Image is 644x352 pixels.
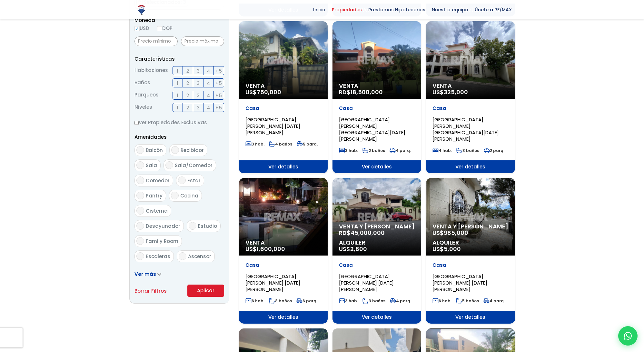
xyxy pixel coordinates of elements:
span: Ver detalles [426,311,515,324]
input: Comedor [136,176,144,184]
span: 4 [207,104,210,112]
a: Ver más [134,271,161,277]
span: Préstamos Hipotecarios [365,5,429,15]
span: Únete a RE/MAX [471,5,515,15]
span: US$ [245,88,281,96]
span: 1 [177,91,178,99]
a: Venta RD$18,500,000 Casa [GEOGRAPHIC_DATA][PERSON_NAME][GEOGRAPHIC_DATA][DATE][PERSON_NAME] 3 hab... [332,21,421,173]
span: 3 baños [362,298,385,304]
span: Ver detalles [332,311,421,324]
span: Ver detalles [239,160,328,173]
span: US$ [432,245,461,253]
input: Precio mínimo [134,36,178,46]
span: 750,000 [257,88,281,96]
span: US$ [245,245,285,253]
span: Cocina [180,192,198,199]
p: Casa [432,262,508,268]
input: Desayunador [136,222,144,230]
input: Estar [178,176,186,184]
span: Pantry [146,192,163,199]
span: 3 hab. [245,141,264,147]
span: Ver detalles [239,311,328,324]
span: +5 [215,79,222,87]
span: 4 parq. [390,298,411,304]
span: +5 [215,104,222,112]
p: Características [134,55,224,63]
span: RD$ [339,88,383,96]
input: Balcón [136,146,144,154]
p: Casa [339,262,415,268]
input: DOP [157,26,162,31]
span: 2,800 [350,245,367,253]
p: Casa [432,105,508,112]
input: Estudio [189,222,196,230]
label: DOP [157,24,173,32]
span: 2 [186,91,189,99]
p: Casa [339,105,415,112]
span: 2 parq. [484,148,504,153]
label: USD [134,24,149,32]
span: 1,600,000 [257,245,285,253]
span: Venta [339,83,415,89]
span: 3 baños [456,148,479,153]
span: Ver más [134,271,156,277]
span: Alquiler [339,239,415,246]
span: 5 baños [456,298,479,304]
span: Sala/Comedor [175,162,213,169]
span: Desayunador [146,223,180,229]
span: 4 [207,79,210,87]
span: Family Room [146,238,178,245]
span: Sala [146,162,157,169]
span: 18,500,000 [351,88,383,96]
span: [GEOGRAPHIC_DATA][PERSON_NAME] [DATE][PERSON_NAME] [245,273,300,293]
span: 2 [186,104,189,112]
input: Recibidor [171,146,179,154]
span: +5 [215,91,222,99]
span: Balcón [146,147,163,154]
span: 2 baños [362,148,385,153]
span: US$ [432,88,468,96]
span: 2 [186,79,189,87]
span: 3 [197,67,200,75]
span: 3 [197,104,200,112]
a: Venta US$325,000 Casa [GEOGRAPHIC_DATA][PERSON_NAME][GEOGRAPHIC_DATA][DATE][PERSON_NAME] 4 hab. 3... [426,21,515,173]
span: [GEOGRAPHIC_DATA][PERSON_NAME] [DATE][PERSON_NAME] [432,273,487,293]
span: [GEOGRAPHIC_DATA][PERSON_NAME][GEOGRAPHIC_DATA][DATE][PERSON_NAME] [432,116,499,142]
button: Aplicar [187,285,224,297]
span: Ver detalles [426,160,515,173]
span: Propiedades [329,5,365,15]
span: [GEOGRAPHIC_DATA][PERSON_NAME] [DATE][PERSON_NAME] [339,273,394,293]
span: Escaleras [146,253,170,260]
span: Alquiler [432,239,508,246]
span: 4 hab. [432,148,452,153]
span: 4 parq. [483,298,505,304]
span: 4 [207,91,210,99]
span: [GEOGRAPHIC_DATA][PERSON_NAME][GEOGRAPHIC_DATA][DATE][PERSON_NAME] [339,116,405,142]
span: 3 [197,91,200,99]
label: Ver Propiedades Exclusivas [134,118,224,126]
span: 6 parq. [296,298,317,304]
a: Venta US$1,600,000 Casa [GEOGRAPHIC_DATA][PERSON_NAME] [DATE][PERSON_NAME] 6 hab. 8 baños 6 parq.... [239,178,328,324]
a: Venta y [PERSON_NAME] RD$45,000,000 Alquiler US$2,800 Casa [GEOGRAPHIC_DATA][PERSON_NAME] [DATE][... [332,178,421,324]
span: Estar [187,177,201,184]
input: Cisterna [136,207,144,215]
input: USD [134,26,140,31]
span: Inicio [310,5,329,15]
span: 4 [207,67,210,75]
span: 5,000 [444,245,461,253]
span: +5 [215,67,222,75]
span: 325,000 [444,88,468,96]
span: US$ [339,245,367,253]
img: Logo de REMAX [136,4,147,15]
span: Ascensor [188,253,211,260]
input: Ver Propiedades Exclusivas [134,121,139,125]
span: 4 parq. [390,148,411,153]
span: Venta y [PERSON_NAME] [339,223,415,230]
span: Estudio [198,223,217,229]
span: Baños [134,78,150,87]
input: Cocina [171,192,179,199]
span: 3 [197,79,200,87]
span: Venta [432,83,508,89]
span: 2 [186,67,189,75]
span: RD$ [339,229,385,237]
